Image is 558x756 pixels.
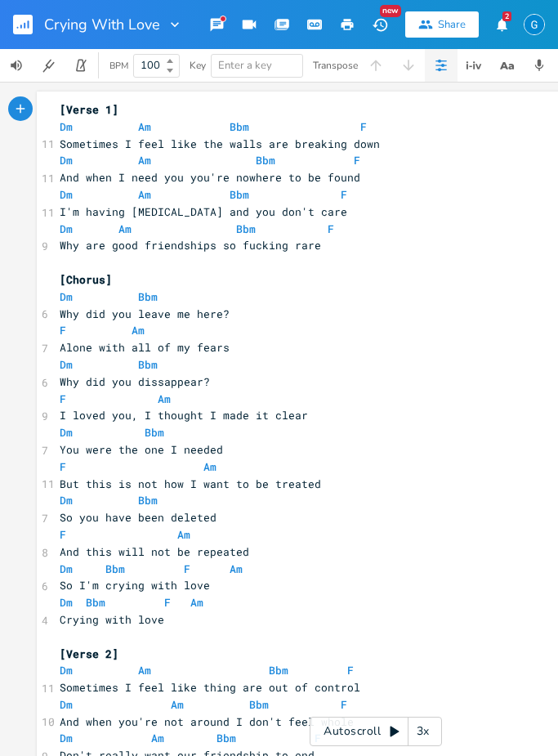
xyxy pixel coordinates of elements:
span: Am [132,323,145,338]
span: Bbm [86,595,105,610]
div: 2 [502,11,511,21]
span: And when I need you you're nowhere to be found [60,170,360,185]
span: Bbm [256,153,275,168]
span: F [60,527,66,542]
span: And when you're not around I don't feel whole [60,714,354,729]
span: Dm [60,663,73,678]
div: Transpose [313,60,358,70]
span: F [60,323,66,338]
span: And this will not be repeated [60,544,249,559]
span: Bbm [138,357,158,372]
span: Am [203,459,217,474]
span: Dm [60,425,73,440]
button: New [364,10,396,39]
span: Bbm [249,697,269,712]
span: Am [158,391,171,406]
span: F [360,119,367,134]
span: [Chorus] [60,272,112,287]
div: Share [438,17,466,32]
span: F [60,391,66,406]
span: F [184,561,190,576]
span: But this is not how I want to be treated [60,476,321,491]
span: Am [118,221,132,236]
span: Dm [60,289,73,304]
span: Dm [60,119,73,134]
span: Dm [60,561,73,576]
span: Bbm [236,221,256,236]
span: Am [190,595,203,610]
span: [Verse 2] [60,646,118,661]
button: Share [405,11,479,38]
span: Bbm [138,493,158,508]
span: Dm [60,493,73,508]
span: F [347,663,354,678]
span: Bbm [217,731,236,745]
button: 2 [485,10,518,39]
span: Enter a key [218,58,272,73]
span: F [164,595,171,610]
span: [Verse 1] [60,102,118,117]
span: Am [138,153,151,168]
span: Am [171,697,184,712]
span: Bbm [230,187,249,202]
span: Am [230,561,243,576]
img: Gabriella Ziegler [524,14,545,35]
span: Dm [60,595,73,610]
span: Am [138,663,151,678]
span: You were the one I needed [60,442,223,457]
span: F [354,153,360,168]
span: I loved you, I thought I made it clear [60,408,308,423]
span: F [341,697,347,712]
span: Dm [60,731,73,745]
div: BPM [109,61,128,70]
div: Key [190,60,206,70]
span: Sometimes I feel like the walls are breaking down [60,136,380,151]
span: Am [138,187,151,202]
span: Bbm [230,119,249,134]
div: New [380,5,401,17]
span: F [341,187,347,202]
span: I'm having [MEDICAL_DATA] and you don't care [60,204,347,219]
span: Dm [60,697,73,712]
span: So I'm crying with love [60,578,210,593]
span: Am [151,731,164,745]
div: 3x [408,717,438,746]
span: Bbm [269,663,288,678]
span: Sometimes I feel like thing are out of control [60,680,360,695]
span: Bbm [145,425,164,440]
div: Autoscroll [310,717,442,746]
span: Crying with love [60,612,164,627]
span: Am [138,119,151,134]
span: F [328,221,334,236]
span: Am [177,527,190,542]
span: Why are good friendships so fucking rare [60,238,321,253]
span: Bbm [138,289,158,304]
span: Why did you leave me here? [60,306,230,321]
span: Dm [60,187,73,202]
span: Dm [60,357,73,372]
span: Crying With Love [44,17,160,32]
span: Alone with all of my fears [60,340,230,355]
span: So you have been deleted [60,510,217,525]
span: Bbm [105,561,125,576]
span: Dm [60,221,73,236]
span: F [60,459,66,474]
span: Dm [60,153,73,168]
span: Why did you dissappear? [60,374,210,389]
